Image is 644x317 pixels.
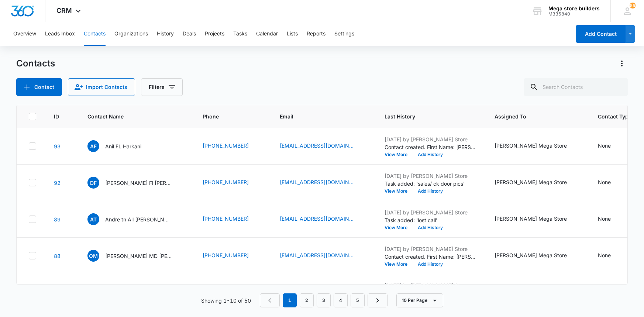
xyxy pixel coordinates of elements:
[385,282,477,289] p: [DATE] by [PERSON_NAME] Store
[233,22,247,46] button: Tasks
[87,250,185,262] div: Contact Name - Opeyemi MD Osho - Select to Edit Field
[203,178,249,186] a: [PHONE_NUMBER]
[203,251,262,260] div: Phone - (667) 225-7689 - Select to Edit Field
[495,251,580,260] div: Assigned To - John Mega Store - Select to Edit Field
[280,178,354,186] a: [EMAIL_ADDRESS][DOMAIN_NAME]
[300,293,314,307] a: Page 2
[203,215,249,223] a: [PHONE_NUMBER]
[54,143,61,149] a: Navigate to contact details page for Anil FL Harkani
[256,22,278,46] button: Calendar
[16,78,62,96] button: Add Contact
[495,251,567,259] div: [PERSON_NAME] Mega Store
[495,178,580,187] div: Assigned To - John Mega Store - Select to Edit Field
[87,177,99,189] span: DF
[524,78,628,96] input: Search Contacts
[280,251,367,260] div: Email - opeyemioshod@gmail.com - Select to Edit Field
[630,3,636,8] span: 55
[105,179,172,187] p: [PERSON_NAME] Fl [PERSON_NAME]
[280,251,354,259] a: [EMAIL_ADDRESS][DOMAIN_NAME]
[334,22,354,46] button: Settings
[203,178,262,187] div: Phone - (732) 331-6891 - Select to Edit Field
[548,11,600,17] div: account id
[385,189,413,193] button: View More
[495,215,567,223] div: [PERSON_NAME] Mega Store
[283,293,297,307] em: 1
[203,142,262,151] div: Phone - (443) 366-4496 - Select to Edit Field
[203,251,249,259] a: [PHONE_NUMBER]
[287,22,298,46] button: Lists
[396,293,443,307] button: 10 Per Page
[598,178,624,187] div: Contact Type - None - Select to Edit Field
[87,213,99,225] span: At
[280,142,367,151] div: Email - lehighpharmacy1@gmail.com - Select to Edit Field
[54,253,61,259] a: Navigate to contact details page for Opeyemi MD Osho
[280,178,367,187] div: Email - silvershoresace@gmail.com - Select to Edit Field
[385,152,413,157] button: View More
[385,216,477,224] p: Task added: 'lost call'
[56,7,72,14] span: CRM
[280,113,356,120] span: Email
[205,22,224,46] button: Projects
[87,177,185,189] div: Contact Name - Dhaval Fl Patel - Select to Edit Field
[68,78,135,96] button: Import Contacts
[413,189,448,193] button: Add History
[495,178,567,186] div: [PERSON_NAME] Mega Store
[334,293,348,307] a: Page 4
[385,180,477,187] p: Task added: 'sales/ ck door pics'
[598,142,624,151] div: Contact Type - None - Select to Edit Field
[114,22,148,46] button: Organizations
[598,178,611,186] div: None
[280,142,354,149] a: [EMAIL_ADDRESS][DOMAIN_NAME]
[54,113,59,120] span: ID
[495,142,567,149] div: [PERSON_NAME] Mega Store
[87,213,185,225] div: Contact Name - Andre tn All howard - Select to Edit Field
[368,293,388,307] a: Next Page
[13,22,36,46] button: Overview
[203,215,262,224] div: Phone - (615) 705-3645 - Select to Edit Field
[317,293,331,307] a: Page 3
[598,251,611,259] div: None
[105,142,141,150] p: Anil FL Harkani
[413,152,448,157] button: Add History
[351,293,365,307] a: Page 5
[260,293,388,307] nav: Pagination
[385,135,477,143] p: [DATE] by [PERSON_NAME] Store
[413,262,448,266] button: Add History
[385,253,477,261] p: Contact created. First Name: [PERSON_NAME] Last Name: MD [PERSON_NAME] Phone: [PHONE_NUMBER] Emai...
[495,215,580,224] div: Assigned To - John Mega Store - Select to Edit Field
[54,216,61,223] a: Navigate to contact details page for Andre tn All howard
[385,209,477,216] p: [DATE] by [PERSON_NAME] Store
[495,142,580,151] div: Assigned To - John Mega Store - Select to Edit Field
[105,216,172,223] p: Andre tn All [PERSON_NAME]
[203,142,249,149] a: [PHONE_NUMBER]
[598,142,611,149] div: None
[87,140,99,152] span: AF
[183,22,196,46] button: Deals
[201,297,251,304] p: Showing 1-10 of 50
[203,113,251,120] span: Phone
[141,78,183,96] button: Filters
[495,113,569,120] span: Assigned To
[385,225,413,230] button: View More
[385,262,413,266] button: View More
[157,22,174,46] button: History
[385,172,477,180] p: [DATE] by [PERSON_NAME] Store
[54,180,61,186] a: Navigate to contact details page for Dhaval Fl Patel
[280,215,354,223] a: [EMAIL_ADDRESS][DOMAIN_NAME]
[413,225,448,230] button: Add History
[105,252,172,260] p: [PERSON_NAME] MD [PERSON_NAME]
[84,22,106,46] button: Contacts
[598,113,631,120] span: Contact Type
[598,251,624,260] div: Contact Type - None - Select to Edit Field
[16,58,55,69] h1: Contacts
[385,143,477,151] p: Contact created. First Name: [PERSON_NAME] Last Name: FL Harkani Phone: [PHONE_NUMBER] Email: [EM...
[576,25,626,43] button: Add Contact
[598,215,611,223] div: None
[87,113,174,120] span: Contact Name
[616,58,628,69] button: Actions
[87,140,155,152] div: Contact Name - Anil FL Harkani - Select to Edit Field
[307,22,326,46] button: Reports
[45,22,75,46] button: Leads Inbox
[598,215,624,224] div: Contact Type - None - Select to Edit Field
[630,3,636,8] div: notifications count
